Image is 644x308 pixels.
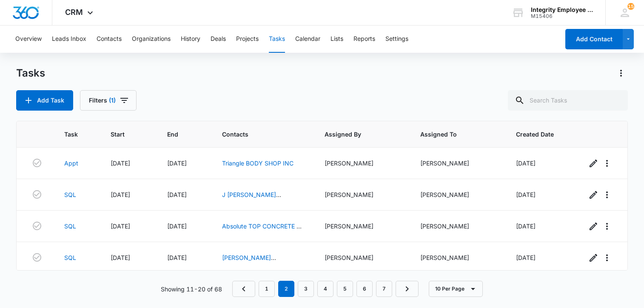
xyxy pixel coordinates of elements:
[508,90,628,111] input: Search Tasks
[614,66,628,80] button: Actions
[420,222,496,231] div: [PERSON_NAME]
[278,281,294,297] em: 2
[269,26,285,53] button: Tasks
[111,160,130,167] span: [DATE]
[167,222,187,230] span: [DATE]
[420,130,483,139] span: Assigned To
[516,160,536,167] span: [DATE]
[65,8,83,17] span: CRM
[181,26,200,53] button: History
[97,26,122,53] button: Contacts
[167,130,189,139] span: End
[232,281,419,297] nav: Pagination
[325,159,400,168] div: [PERSON_NAME]
[298,281,314,297] a: Page 3
[232,281,255,297] a: Previous Page
[565,29,623,49] button: Add Contact
[317,281,333,297] a: Page 4
[420,253,496,262] div: [PERSON_NAME]
[64,159,78,168] a: Appt
[16,67,45,80] h1: Tasks
[222,254,276,270] a: [PERSON_NAME] CONCRETE INC
[325,253,400,262] div: [PERSON_NAME]
[16,90,73,111] button: Add Task
[516,222,536,230] span: [DATE]
[80,90,137,111] button: Filters(1)
[222,130,292,139] span: Contacts
[420,159,496,168] div: [PERSON_NAME]
[111,130,134,139] span: Start
[167,160,187,167] span: [DATE]
[222,222,302,239] a: Absolute TOP CONCRETE & MASONRY LLC
[161,285,222,294] p: Showing 11-20 of 68
[531,13,593,19] div: account id
[516,191,536,198] span: [DATE]
[64,222,76,231] a: SQL
[420,190,496,199] div: [PERSON_NAME]
[222,160,294,167] a: Triangle BODY SHOP INC
[337,281,353,297] a: Page 5
[111,191,130,198] span: [DATE]
[64,190,76,199] a: SQL
[64,130,78,139] span: Task
[627,3,634,10] div: notifications count
[376,281,392,297] a: Page 7
[211,26,226,53] button: Deals
[222,191,290,207] a: J [PERSON_NAME] DEVELOPMENT CO LLC
[516,254,536,261] span: [DATE]
[259,281,275,297] a: Page 1
[167,191,187,198] span: [DATE]
[111,254,130,261] span: [DATE]
[64,253,76,262] a: SQL
[356,281,373,297] a: Page 6
[325,222,400,231] div: [PERSON_NAME]
[331,26,343,53] button: Lists
[385,26,408,53] button: Settings
[627,3,634,10] span: 15
[111,222,130,230] span: [DATE]
[396,281,419,297] a: Next Page
[531,6,593,13] div: account name
[295,26,320,53] button: Calendar
[325,130,388,139] span: Assigned By
[109,97,116,103] span: (1)
[167,254,187,261] span: [DATE]
[325,190,400,199] div: [PERSON_NAME]
[132,26,171,53] button: Organizations
[516,130,554,139] span: Created Date
[52,26,86,53] button: Leads Inbox
[353,26,375,53] button: Reports
[15,26,42,53] button: Overview
[236,26,259,53] button: Projects
[429,281,483,297] button: 10 Per Page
